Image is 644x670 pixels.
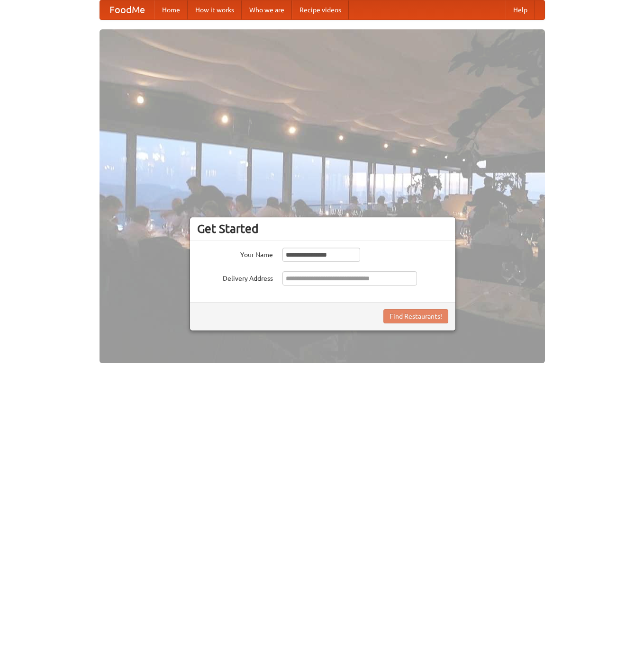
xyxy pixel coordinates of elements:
[154,0,188,19] a: Home
[197,271,273,283] label: Delivery Address
[506,0,535,19] a: Help
[197,248,273,259] label: Your Name
[383,309,448,323] button: Find Restaurants!
[188,0,242,19] a: How it works
[197,222,448,236] h3: Get Started
[100,0,154,19] a: FoodMe
[242,0,292,19] a: Who we are
[292,0,349,19] a: Recipe videos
